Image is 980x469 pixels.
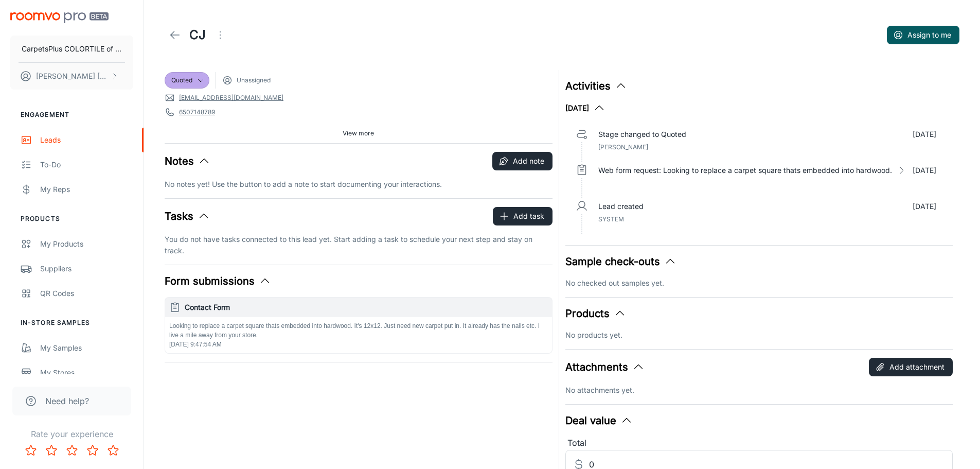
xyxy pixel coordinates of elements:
[492,152,553,170] button: Add note
[103,440,123,461] button: Rate 5 star
[165,209,210,224] button: Tasks
[887,26,959,44] button: Assign to me
[598,215,624,223] span: System
[343,129,374,138] span: View more
[565,277,953,289] p: No checked out samples yet.
[41,440,62,461] button: Rate 2 star
[45,395,89,407] span: Need help?
[565,385,953,396] p: No attachments yet.
[565,413,633,428] button: Deal value
[40,342,133,354] div: My Samples
[40,238,133,250] div: My Products
[40,263,133,274] div: Suppliers
[10,36,133,62] button: CarpetsPlus COLORTILE of Bozeman
[36,71,109,82] p: [PERSON_NAME] [PERSON_NAME]
[210,25,230,45] button: Open menu
[10,63,133,90] button: [PERSON_NAME] [PERSON_NAME]
[565,329,953,341] p: No products yet.
[493,207,553,225] button: Add task
[565,254,676,269] button: Sample check-outs
[913,165,936,176] p: [DATE]
[40,134,133,146] div: Leads
[8,428,135,440] p: Rate your experience
[40,159,133,170] div: To-do
[165,179,553,190] p: No notes yet! Use the button to add a note to start documenting your interactions.
[598,201,644,212] p: Lead created
[565,359,645,375] button: Attachments
[165,153,210,169] button: Notes
[565,437,953,450] div: Total
[40,367,133,378] div: My Stores
[22,43,122,55] p: CarpetsPlus COLORTILE of Bozeman
[169,321,548,340] p: Looking to replace a carpet square thats embedded into hardwood. It's 12x12. Just need new carpet...
[598,129,686,140] p: Stage changed to Quoted
[179,93,283,102] a: [EMAIL_ADDRESS][DOMAIN_NAME]
[338,126,378,141] button: View more
[237,76,271,85] span: Unassigned
[165,234,553,256] p: You do not have tasks connected to this lead yet. Start adding a task to schedule your next step ...
[62,440,82,461] button: Rate 3 star
[869,358,953,376] button: Add attachment
[598,165,892,176] p: Web form request: Looking to replace a carpet square thats embedded into hardwood.
[82,440,103,461] button: Rate 4 star
[10,12,109,23] img: Roomvo PRO Beta
[171,76,192,85] span: Quoted
[598,143,648,151] span: [PERSON_NAME]
[913,129,936,140] p: [DATE]
[165,72,209,89] div: Quoted
[913,201,936,212] p: [DATE]
[169,341,222,348] span: [DATE] 9:47:54 AM
[40,288,133,299] div: QR Codes
[565,306,626,321] button: Products
[165,298,552,353] button: Contact FormLooking to replace a carpet square thats embedded into hardwood. It's 12x12. Just nee...
[565,102,605,114] button: [DATE]
[40,184,133,195] div: My Reps
[185,302,548,313] h6: Contact Form
[565,78,627,94] button: Activities
[21,440,41,461] button: Rate 1 star
[165,273,271,289] button: Form submissions
[179,108,215,117] a: 6507148789
[189,26,206,44] h1: CJ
